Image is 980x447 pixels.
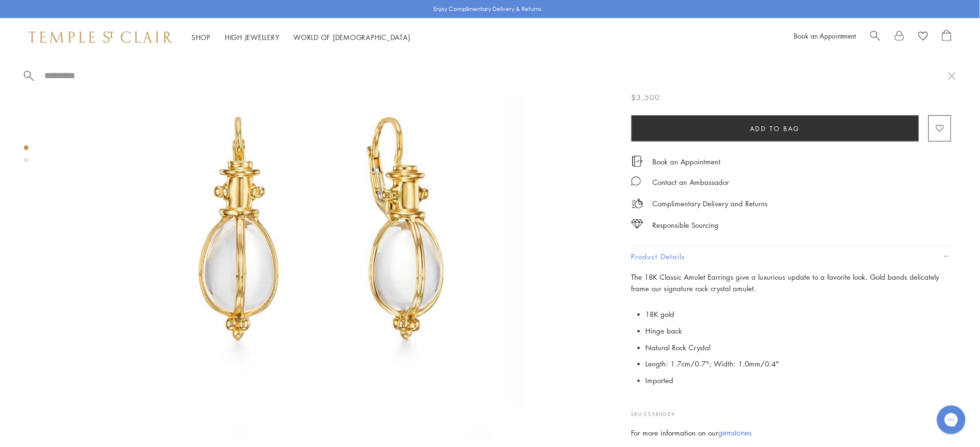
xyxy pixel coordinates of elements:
span: E55800-E9 [645,410,676,417]
button: Product Details [631,246,951,267]
iframe: Gorgias live chat messenger [932,402,970,437]
div: Contact an Ambassador [653,176,730,188]
div: Product gallery navigation [24,143,29,170]
a: Open Shopping Bag [942,30,951,44]
li: 18K gold [646,306,951,323]
p: Enjoy Complimentary Delivery & Returns [434,4,542,14]
a: High JewelleryHigh Jewellery [225,32,280,42]
li: Imported [646,372,951,389]
div: Responsible Sourcing [653,219,719,231]
a: Book an Appointment [653,156,721,167]
p: Complimentary Delivery and Returns [653,198,768,210]
li: Natural Rock Crystal [646,339,951,356]
span: $3,500 [631,91,660,103]
a: World of [DEMOGRAPHIC_DATA]World of [DEMOGRAPHIC_DATA] [294,32,410,42]
p: SKU: [631,400,951,418]
img: icon_delivery.svg [631,198,643,210]
a: View Wishlist [919,30,928,44]
img: Temple St. Clair [29,31,172,43]
img: MessageIcon-01_2.svg [631,176,641,186]
a: gemstones [719,427,752,438]
a: ShopShop [191,32,210,42]
li: Hinge back [646,323,951,339]
span: Add to bag [750,123,800,134]
a: Book an Appointment [794,31,856,41]
div: For more information on our [631,427,951,439]
img: icon_sourcing.svg [631,219,643,229]
a: Search [870,30,880,44]
span: The 18K Classic Amulet Earrings give a luxurious update to a favorite look. Gold bands delicately... [631,272,940,294]
nav: Main navigation [191,31,410,43]
img: icon_appointment.svg [631,156,643,167]
li: Length: 1.7cm/0.7"; Width: 1.0mm/0.4" [646,356,951,372]
button: Add to bag [631,115,919,142]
